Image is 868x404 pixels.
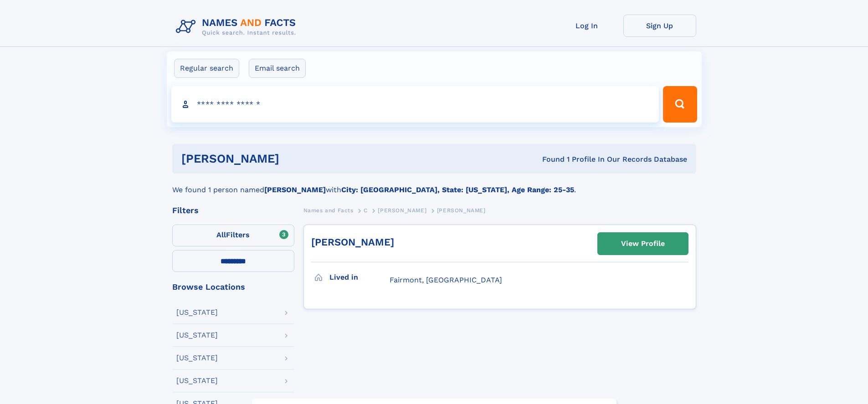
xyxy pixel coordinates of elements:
[364,207,368,214] span: C
[174,59,239,78] label: Regular search
[172,15,303,39] img: Logo Names and Facts
[311,236,394,248] a: [PERSON_NAME]
[663,86,697,123] button: Search Button
[172,206,294,215] div: Filters
[249,59,306,78] label: Email search
[176,332,218,339] div: [US_STATE]
[176,309,218,316] div: [US_STATE]
[176,354,218,362] div: [US_STATE]
[623,15,696,37] a: Sign Up
[329,270,390,285] h3: Lived in
[172,283,294,291] div: Browse Locations
[264,185,326,194] b: [PERSON_NAME]
[621,233,665,254] div: View Profile
[216,230,226,239] span: All
[176,377,218,384] div: [US_STATE]
[172,225,294,246] label: Filters
[364,205,368,216] a: C
[411,154,687,164] div: Found 1 Profile In Our Records Database
[550,15,623,37] a: Log In
[437,207,486,214] span: [PERSON_NAME]
[172,174,696,195] div: We found 1 person named with .
[378,205,426,216] a: [PERSON_NAME]
[303,205,354,216] a: Names and Facts
[378,207,426,214] span: [PERSON_NAME]
[341,185,574,194] b: City: [GEOGRAPHIC_DATA], State: [US_STATE], Age Range: 25-35
[171,86,659,123] input: search input
[390,276,502,284] span: Fairmont, [GEOGRAPHIC_DATA]
[598,233,688,255] a: View Profile
[181,153,411,164] h1: [PERSON_NAME]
